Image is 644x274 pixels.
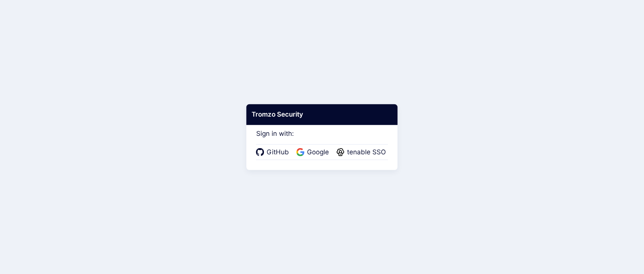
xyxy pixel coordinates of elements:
[256,147,291,157] a: GitHub
[345,147,388,157] span: tenable SSO
[337,147,388,157] a: tenable SSO
[305,147,331,157] span: Google
[264,147,291,157] span: GitHub
[256,119,388,160] div: Sign in with:
[297,147,331,157] a: Google
[246,104,397,125] div: Tromzo Security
